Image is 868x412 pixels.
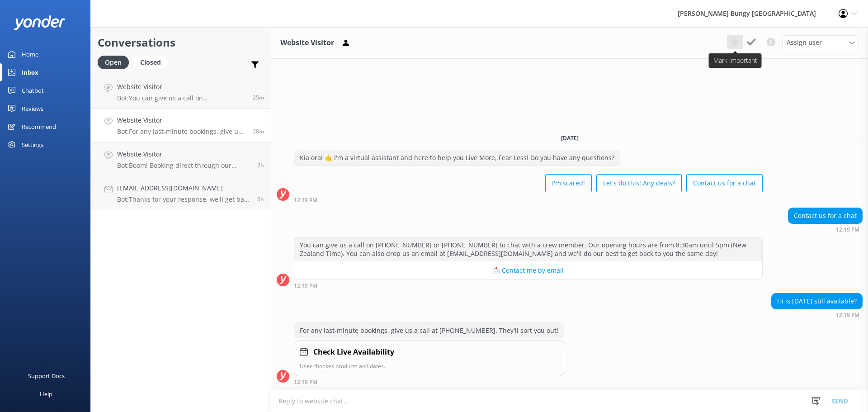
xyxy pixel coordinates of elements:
[40,385,52,403] div: Help
[294,150,620,166] div: Kia ora! 🤙 I'm a virtual assistant and here to help you Live More, Fear Less! Do you have any que...
[545,174,592,192] button: I'm scared!
[257,195,264,203] span: Oct 02 2025 06:58am (UTC +13:00) Pacific/Auckland
[133,56,168,69] div: Closed
[117,195,250,204] p: Bot: Thanks for your response, we'll get back to you as soon as we can during opening hours.
[117,128,246,136] p: Bot: For any last-minute bookings, give us a call at [PHONE_NUMBER]. They'll sort you out!
[771,312,863,318] div: Oct 02 2025 12:19pm (UTC +13:00) Pacific/Auckland
[788,208,862,223] div: Contact us for a chat
[294,323,564,338] div: For any last-minute bookings, give us a call at [PHONE_NUMBER]. They'll sort you out!
[22,63,38,81] div: Inbox
[294,197,763,203] div: Oct 02 2025 12:19pm (UTC +13:00) Pacific/Auckland
[294,198,317,203] strong: 12:19 PM
[294,379,317,385] strong: 12:19 PM
[117,82,246,92] h4: Website Visitor
[117,149,250,159] h4: Website Visitor
[787,38,822,47] span: Assign user
[280,37,334,49] h3: Website Visitor
[253,94,264,101] span: Oct 02 2025 12:22pm (UTC +13:00) Pacific/Auckland
[294,282,763,289] div: Oct 02 2025 12:19pm (UTC +13:00) Pacific/Auckland
[22,45,38,63] div: Home
[257,161,264,169] span: Oct 02 2025 10:23am (UTC +13:00) Pacific/Auckland
[596,174,682,192] button: Let's do this! Any deals?
[133,57,172,67] a: Closed
[836,313,859,318] strong: 12:19 PM
[91,109,271,142] a: Website VisitorBot:For any last-minute bookings, give us a call at [PHONE_NUMBER]. They'll sort y...
[91,75,271,109] a: Website VisitorBot:You can give us a call on [PHONE_NUMBER] or [PHONE_NUMBER] to chat with a crew...
[22,118,56,136] div: Recommend
[300,362,558,370] p: User chooses products and dates.
[556,134,584,142] span: [DATE]
[28,367,65,385] div: Support Docs
[91,176,271,210] a: [EMAIL_ADDRESS][DOMAIN_NAME]Bot:Thanks for your response, we'll get back to you as soon as we can...
[788,226,863,232] div: Oct 02 2025 12:19pm (UTC +13:00) Pacific/Auckland
[686,174,763,192] button: Contact us for a chat
[772,294,862,309] div: Hi is [DATE] still available?
[253,128,264,135] span: Oct 02 2025 12:19pm (UTC +13:00) Pacific/Auckland
[294,237,762,261] div: You can give us a call on [PHONE_NUMBER] or [PHONE_NUMBER] to chat with a crew member. Our openin...
[22,81,44,99] div: Chatbot
[22,136,43,154] div: Settings
[117,161,250,170] p: Bot: Boom! Booking direct through our website always scores you the best prices. Check out our co...
[117,115,246,125] h4: Website Visitor
[98,56,129,69] div: Open
[294,283,317,289] strong: 12:19 PM
[98,34,264,51] h2: Conversations
[313,346,394,358] h4: Check Live Availability
[22,99,43,118] div: Reviews
[836,227,859,232] strong: 12:19 PM
[782,35,859,50] div: Assign User
[98,57,133,67] a: Open
[294,379,564,385] div: Oct 02 2025 12:19pm (UTC +13:00) Pacific/Auckland
[117,94,246,102] p: Bot: You can give us a call on [PHONE_NUMBER] or [PHONE_NUMBER] to chat with a crew member. Our o...
[91,142,271,176] a: Website VisitorBot:Boom! Booking direct through our website always scores you the best prices. Ch...
[294,261,762,279] button: 📩 Contact me by email
[117,183,250,193] h4: [EMAIL_ADDRESS][DOMAIN_NAME]
[14,15,66,30] img: yonder-white-logo.png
